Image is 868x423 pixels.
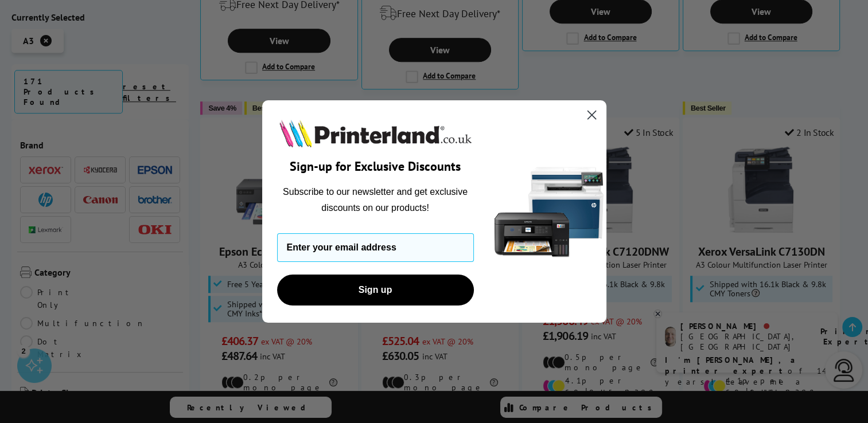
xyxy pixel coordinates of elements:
[283,187,468,213] span: Subscribe to our newsletter and get exclusive discounts on our products!
[290,158,461,174] span: Sign-up for Exclusive Discounts
[277,233,474,262] input: Enter your email address
[277,275,474,305] button: Sign up
[492,100,606,323] img: 5290a21f-4df8-4860-95f4-ea1e8d0e8904.png
[582,105,602,125] button: Close dialog
[277,117,474,150] img: Printerland.co.uk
